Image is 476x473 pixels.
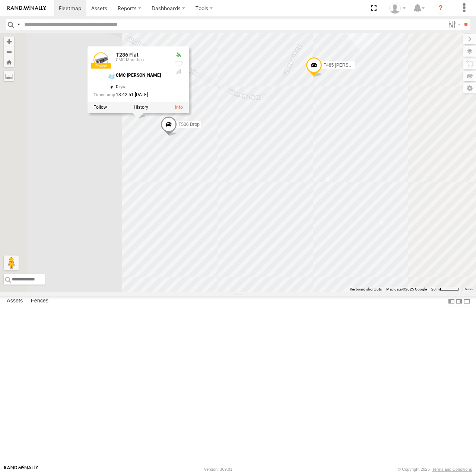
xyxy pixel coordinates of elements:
[116,73,168,78] div: CMC [PERSON_NAME]
[324,63,381,68] span: T485 [PERSON_NAME] Flat
[431,287,440,291] span: 20 m
[4,255,19,270] button: Drag Pegman onto the map to open Street View
[463,83,476,93] label: Map Settings
[387,3,408,14] div: Ryan Behnke
[463,296,470,307] label: Hide Summary Table
[174,69,183,74] div: Last Event GSM Signal Strength
[386,287,427,291] span: Map data ©2025 Google
[178,122,200,127] span: T506 Drop
[93,52,108,67] a: View Asset Details
[4,47,14,57] button: Zoom out
[398,467,472,472] div: © Copyright 2025 -
[432,467,472,472] a: Terms and Conditions
[455,296,463,307] label: Dock Summary Table to the Right
[4,36,14,47] button: Zoom in
[116,58,168,63] div: CMC Marathon
[175,105,183,110] a: View Asset Details
[174,60,183,66] div: No battery health information received from this device.
[16,19,22,30] label: Search Query
[350,287,382,292] button: Keyboard shortcuts
[116,52,139,58] a: T286 Flat
[429,287,461,292] button: Map Scale: 20 m per 47 pixels
[93,105,107,110] label: Realtime tracking of Asset
[3,296,26,307] label: Assets
[134,105,148,110] label: View Asset History
[4,466,38,473] a: Visit our Website
[4,57,14,67] button: Zoom Home
[27,296,52,307] label: Fences
[116,85,125,90] span: 0
[93,93,168,98] div: Date/time of location update
[7,6,46,11] img: rand-logo.svg
[435,2,447,14] i: ?
[204,467,232,472] div: Version: 309.01
[448,296,455,307] label: Dock Summary Table to the Left
[4,71,14,81] label: Measure
[174,52,183,58] div: Valid GPS Fix
[465,288,473,291] a: Terms (opens in new tab)
[445,19,461,30] label: Search Filter Options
